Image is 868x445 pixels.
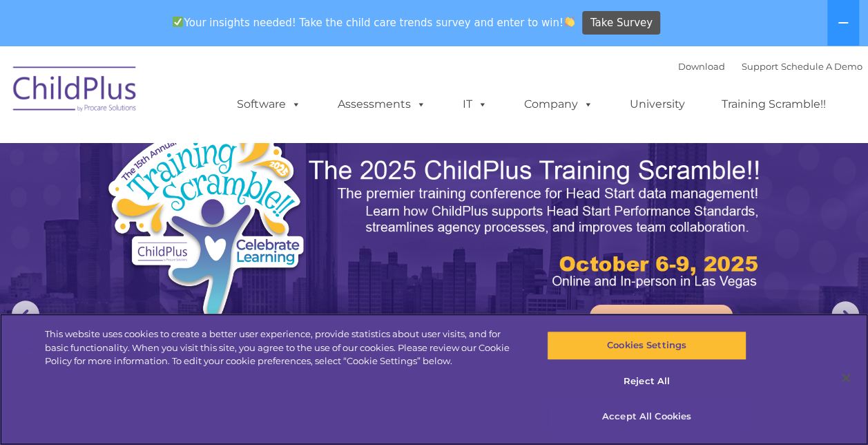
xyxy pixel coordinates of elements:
button: Reject All [547,367,746,396]
a: Download [678,61,725,72]
div: This website uses cookies to create a better user experience, provide statistics about user visit... [45,328,521,368]
a: Training Scramble!! [708,91,840,118]
span: Take Survey [590,11,653,35]
a: Schedule A Demo [781,61,862,72]
button: Cookies Settings [547,331,746,360]
span: Phone number [192,148,251,158]
button: Close [831,363,861,393]
a: Software [223,91,315,118]
span: Last name [192,91,234,102]
a: Take Survey [582,11,660,35]
font: | [678,61,862,72]
img: ✅ [173,17,183,27]
a: IT [449,91,501,118]
span: Your insights needed! Take the child care trends survey and enter to win! [167,9,581,36]
a: Support [742,61,778,72]
a: Assessments [324,91,440,118]
img: ChildPlus by Procare Solutions [6,57,144,126]
img: 👏 [564,17,575,27]
a: Learn More [590,305,733,343]
a: University [616,91,699,118]
button: Accept All Cookies [547,402,746,431]
a: Company [510,91,607,118]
